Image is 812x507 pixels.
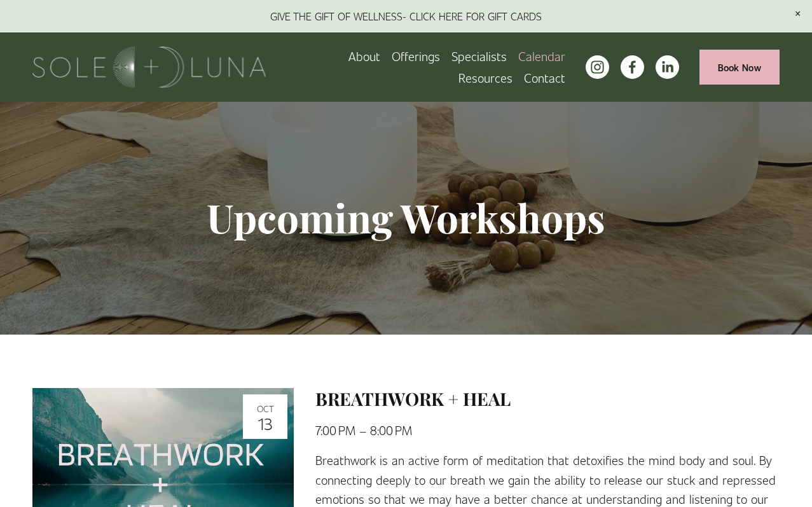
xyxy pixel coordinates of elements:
img: Sole + Luna [32,46,266,88]
a: instagram-unauth [586,55,609,79]
a: Contact [524,67,565,89]
a: BREATHWORK + HEAL [315,387,511,410]
time: 8:00 PM [370,422,412,438]
a: facebook-unauth [621,55,644,79]
div: Oct [247,404,284,413]
a: Book Now [699,50,780,85]
a: Specialists [451,45,507,67]
span: Resources [458,68,513,88]
a: Calendar [518,45,565,67]
a: folder dropdown [392,45,440,67]
a: LinkedIn [656,55,679,79]
a: About [348,45,380,67]
span: Offerings [392,46,440,66]
h1: Upcoming Workshops [126,193,686,242]
a: folder dropdown [458,67,513,89]
time: 7:00 PM [315,422,355,438]
div: 13 [247,415,284,431]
